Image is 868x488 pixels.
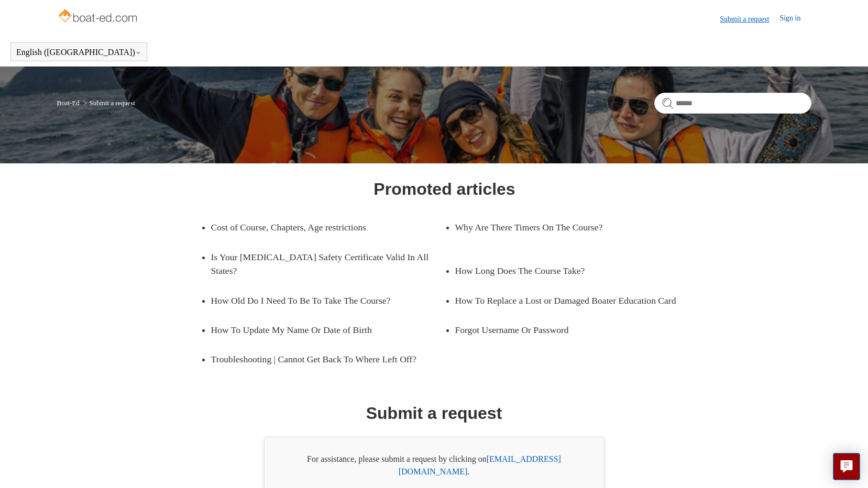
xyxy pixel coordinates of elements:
[455,213,673,242] a: Why Are There Timers On The Course?
[211,242,445,286] a: Is Your [MEDICAL_DATA] Safety Certificate Valid In All States?
[81,99,135,107] li: Submit a request
[211,213,429,242] a: Cost of Course, Chapters, Age restrictions
[455,256,673,285] a: How Long Does The Course Take?
[373,176,515,202] h1: Promoted articles
[16,48,141,57] button: English ([GEOGRAPHIC_DATA])
[455,315,673,345] a: Forgot Username Or Password
[366,401,502,426] h1: Submit a request
[211,315,429,345] a: How To Update My Name Or Date of Birth
[779,13,811,25] a: Sign in
[833,453,860,480] button: Live chat
[211,345,445,374] a: Troubleshooting | Cannot Get Back To Where Left Off?
[57,99,80,107] a: Boat-Ed
[455,286,689,315] a: How To Replace a Lost or Damaged Boater Education Card
[720,14,779,25] a: Submit a request
[654,93,811,114] input: Search
[211,286,429,315] a: How Old Do I Need To Be To Take The Course?
[57,6,140,27] img: Boat-Ed Help Center home page
[57,99,82,107] li: Boat-Ed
